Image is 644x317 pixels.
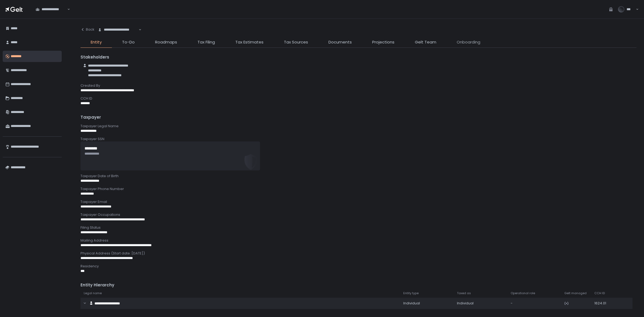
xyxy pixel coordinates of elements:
div: Taxpayer SSN [80,137,636,141]
span: Operational role [511,291,535,295]
span: Onboarding [457,39,480,45]
div: Back [80,27,94,32]
div: Taxpayer Phone Number [80,187,636,191]
span: Documents [328,39,352,45]
div: Search for option [32,3,70,15]
span: To-Do [122,39,135,45]
div: Search for option [94,24,141,35]
div: Taxpayer Date of Birth [80,174,636,178]
span: Entity [91,39,102,45]
div: Residency [80,264,636,269]
span: Roadmaps [155,39,177,45]
div: Mailing Address [80,238,636,243]
span: Entity type [403,291,419,295]
div: Taxpayer [80,114,636,121]
span: Tax Filing [197,39,215,45]
div: Individual [457,301,504,306]
div: - [511,301,558,306]
div: Taxpayer Email [80,199,636,204]
div: CCH ID [80,96,636,101]
div: Taxpayer Occupations [80,212,636,217]
div: Taxpayer Legal Name [80,124,636,129]
span: CCH ID [594,291,605,295]
div: Entity Hierarchy [80,282,636,288]
input: Search for option [66,7,67,12]
input: Search for option [138,27,138,32]
span: Legal name [84,291,102,295]
span: Taxed as [457,291,471,295]
span: Tax Sources [284,39,308,45]
span: Gelt Team [415,39,436,45]
div: Physical Address (Start date: [DATE]) [80,251,636,256]
button: Back [80,24,94,35]
div: Individual [403,301,451,306]
div: Stakeholders [80,54,636,60]
span: Gelt managed [564,291,587,295]
span: Projections [372,39,394,45]
div: Created By [80,83,636,88]
div: 1624.01 [594,301,613,306]
span: Tax Estimates [235,39,264,45]
div: Filing Status [80,225,636,230]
